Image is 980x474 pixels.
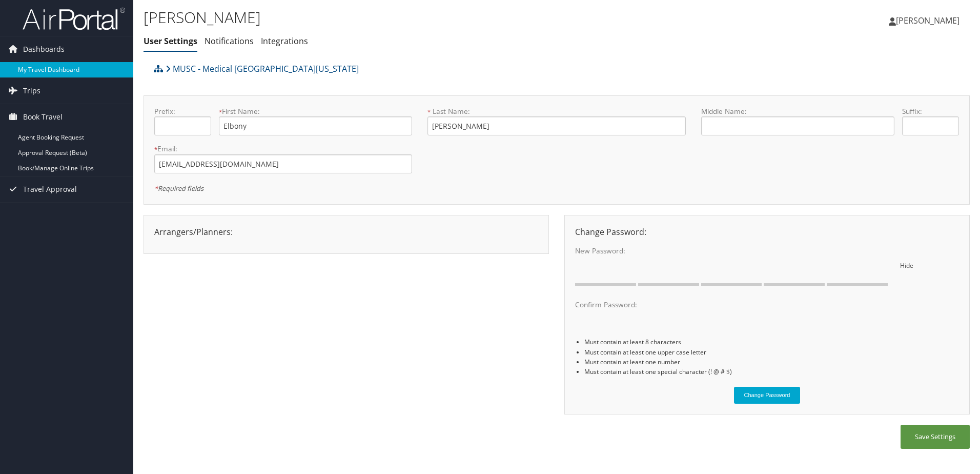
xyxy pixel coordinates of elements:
[584,347,959,357] li: Must contain at least one upper case letter
[23,36,65,62] span: Dashboards
[889,5,970,36] a: [PERSON_NAME]
[23,7,125,31] img: airportal-logo.png
[144,7,695,28] h1: [PERSON_NAME]
[205,35,254,47] a: Notifications
[427,106,685,116] label: Last Name:
[701,106,894,116] label: Middle Name:
[261,35,308,47] a: Integrations
[154,144,412,154] label: Email:
[23,78,40,104] span: Trips
[575,300,892,310] label: Confirm Password:
[147,226,546,238] div: Arrangers/Planners:
[154,106,211,116] label: Prefix:
[23,176,77,202] span: Travel Approval
[219,106,412,116] label: First Name:
[734,387,801,404] button: Change Password
[900,259,913,270] a: Hide
[902,106,959,116] label: Suffix:
[567,226,967,238] div: Change Password:
[154,184,203,193] em: Required fields
[584,337,959,347] li: Must contain at least 8 characters
[575,246,892,256] label: New Password:
[896,15,959,26] span: [PERSON_NAME]
[584,357,959,367] li: Must contain at least one number
[23,104,63,130] span: Book Travel
[144,35,197,47] a: User Settings
[584,367,959,377] li: Must contain at least one special character (! @ # $)
[166,58,359,79] a: MUSC - Medical [GEOGRAPHIC_DATA][US_STATE]
[900,261,913,270] span: Hide
[901,425,970,449] button: Save Settings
